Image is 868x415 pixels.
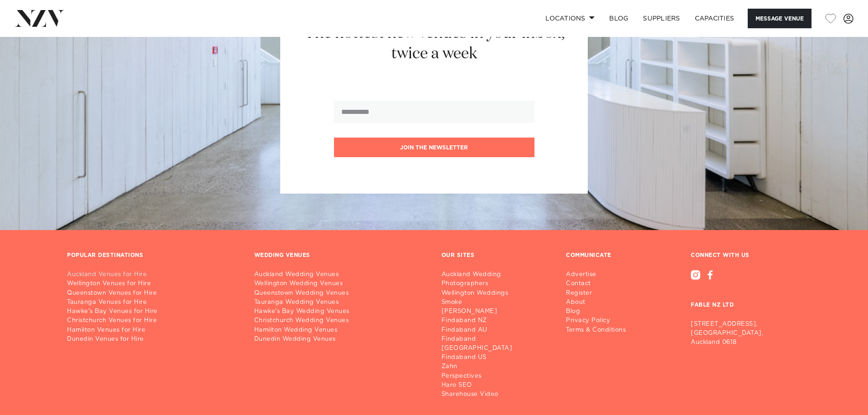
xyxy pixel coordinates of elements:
a: Christchurch Venues for Hire [67,316,240,325]
a: Auckland Wedding Venues [254,270,427,279]
a: Capacities [688,9,742,28]
p: [STREET_ADDRESS], [GEOGRAPHIC_DATA], Auckland 0618 [691,320,801,347]
a: Contact [566,279,633,288]
button: Message Venue [748,9,812,28]
a: Haro SEO [442,381,552,390]
a: Findaband AU [442,326,552,335]
a: Privacy Policy [566,316,633,325]
button: Join the newsletter [334,138,534,157]
a: Dunedin Venues for Hire [67,335,240,344]
a: Findaband US [442,353,552,362]
img: nzv-logo.png [15,10,64,26]
a: Queenstown Venues for Hire [67,289,240,298]
h3: POPULAR DESTINATIONS [67,252,143,259]
a: Locations [538,9,602,28]
a: Hawke's Bay Wedding Venues [254,307,427,316]
a: Tauranga Venues for Hire [67,298,240,307]
a: Auckland Venues for Hire [67,270,240,279]
a: Wellington Weddings [442,289,552,298]
a: Wellington Wedding Venues [254,279,427,288]
h3: OUR SITES [442,252,475,259]
a: SUPPLIERS [636,9,687,28]
a: Zahn [442,362,552,371]
a: Tauranga Wedding Venues [254,298,427,307]
h3: CONNECT WITH US [691,252,801,259]
h2: The hottest new venues in your inbox, twice a week [293,23,575,64]
a: [PERSON_NAME] [442,307,552,316]
a: Hamilton Venues for Hire [67,326,240,335]
a: Perspectives [442,372,552,381]
h3: FABLE NZ LTD [691,280,801,316]
h3: WEDDING VENUES [254,252,310,259]
a: Dunedin Wedding Venues [254,335,427,344]
a: Advertise [566,270,633,279]
a: Hawke's Bay Venues for Hire [67,307,240,316]
a: Auckland Wedding Photographers [442,270,552,288]
a: Terms & Conditions [566,326,633,335]
a: About [566,298,633,307]
a: Findaband NZ [442,316,552,325]
h3: COMMUNICATE [566,252,611,259]
a: BLOG [602,9,636,28]
a: Queenstown Wedding Venues [254,289,427,298]
a: Christchurch Wedding Venues [254,316,427,325]
a: Findaband [GEOGRAPHIC_DATA] [442,335,552,353]
a: Register [566,289,633,298]
a: Hamilton Wedding Venues [254,326,427,335]
a: Sharehouse Video [442,390,552,399]
a: Smoke [442,298,552,307]
a: Blog [566,307,633,316]
a: Wellington Venues for Hire [67,279,240,288]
